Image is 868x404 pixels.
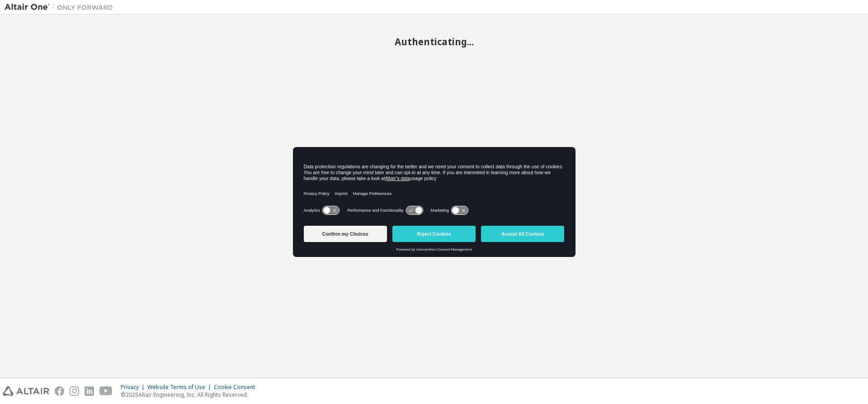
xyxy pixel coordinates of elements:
[99,386,113,396] img: youtube.svg
[70,386,79,396] img: instagram.svg
[55,386,64,396] img: facebook.svg
[121,391,260,399] p: © 2025 Altair Engineering, Inc. All Rights Reserved.
[121,384,147,391] div: Privacy
[214,384,260,391] div: Cookie Consent
[3,386,49,396] img: altair_logo.svg
[5,3,118,12] img: Altair One
[147,384,214,391] div: Website Terms of Use
[85,386,94,396] img: linkedin.svg
[5,36,863,48] h2: Authenticating...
